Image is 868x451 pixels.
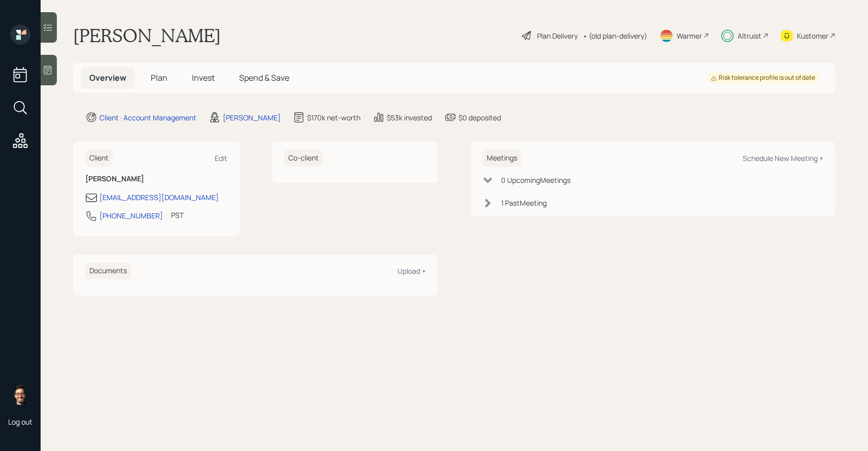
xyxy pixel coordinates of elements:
div: Plan Delivery [537,30,578,41]
div: 1 Past Meeting [501,198,547,208]
div: Risk tolerance profile is out of date [711,74,815,82]
h1: [PERSON_NAME] [73,24,221,47]
h6: Documents [85,263,131,279]
div: [EMAIL_ADDRESS][DOMAIN_NAME] [99,192,219,203]
div: Altruist [738,30,761,41]
div: 0 Upcoming Meeting s [501,175,571,185]
img: sami-boghos-headshot.png [10,384,30,405]
h6: [PERSON_NAME] [85,175,227,183]
div: Schedule New Meeting + [743,153,823,163]
div: $0 deposited [458,112,501,123]
div: Client · Account Management [99,112,196,123]
div: Edit [215,153,227,163]
h6: Meetings [483,150,521,167]
span: Spend & Save [239,72,289,83]
div: Log out [8,417,32,427]
div: [PERSON_NAME] [223,112,281,123]
h6: Client [85,150,113,167]
div: $170k net-worth [307,112,360,123]
span: Invest [192,72,215,83]
span: Overview [89,72,126,83]
div: Kustomer [797,30,828,41]
div: Warmer [677,30,702,41]
div: • (old plan-delivery) [583,30,647,41]
div: PST [171,210,184,220]
span: Plan [151,72,168,83]
div: Upload + [397,266,426,276]
div: $53k invested [387,112,432,123]
h6: Co-client [284,150,323,167]
div: [PHONE_NUMBER] [99,210,163,221]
